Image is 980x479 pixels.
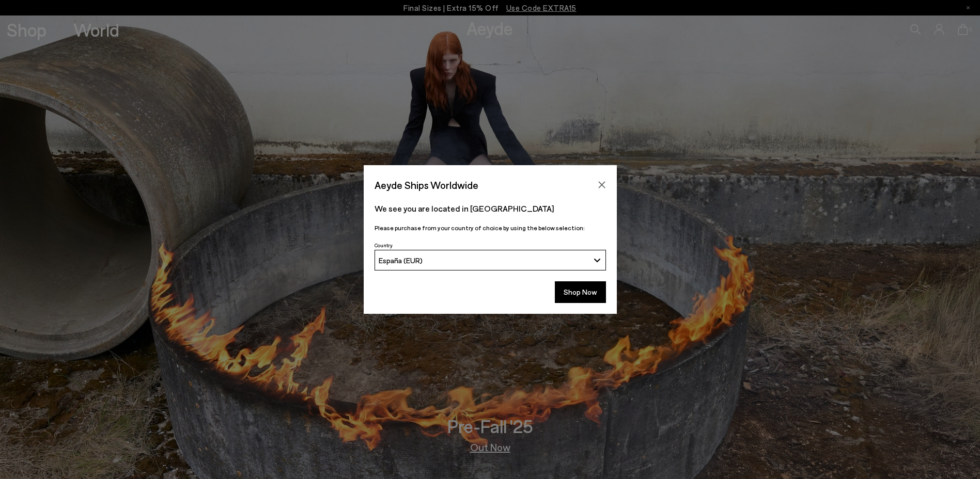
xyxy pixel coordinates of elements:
[555,281,606,303] button: Shop Now
[375,223,606,233] p: Please purchase from your country of choice by using the below selection:
[375,242,393,248] span: Country
[594,177,610,193] button: Close
[375,176,478,194] span: Aeyde Ships Worldwide
[375,202,606,215] p: We see you are located in [GEOGRAPHIC_DATA]
[379,256,423,265] span: España (EUR)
